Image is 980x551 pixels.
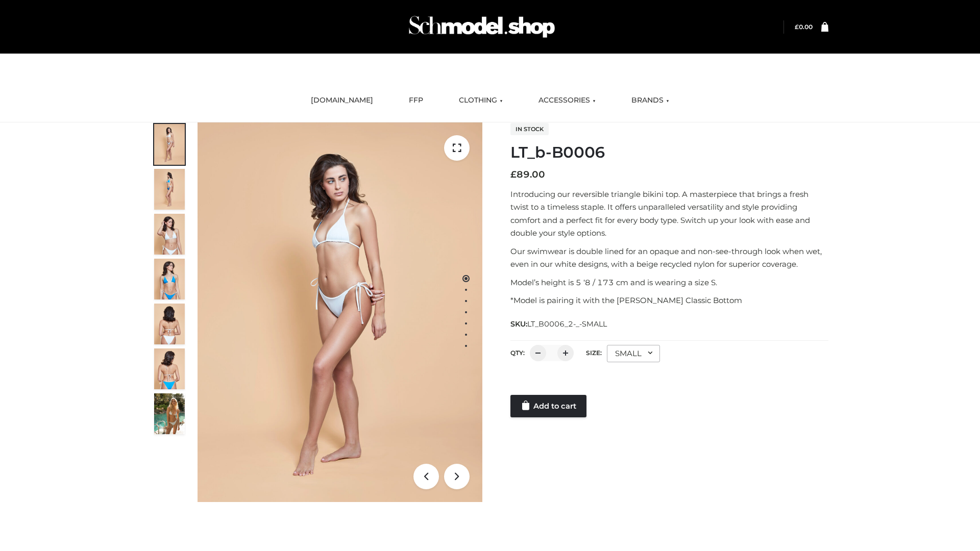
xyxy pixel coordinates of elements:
[510,276,828,289] p: Model’s height is 5 ‘8 / 173 cm and is wearing a size S.
[510,143,828,162] h1: LT_b-B0006
[607,345,660,362] div: SMALL
[510,188,828,240] p: Introducing our reversible triangle bikini top. A masterpiece that brings a fresh twist to a time...
[795,23,813,31] bdi: 0.00
[510,123,549,135] span: In stock
[405,7,558,47] img: Schmodel Admin 964
[154,304,185,344] img: ArielClassicBikiniTop_CloudNine_AzureSky_OW114ECO_7-scaled.jpg
[154,393,185,434] img: Arieltop_CloudNine_AzureSky2.jpg
[510,169,545,180] bdi: 89.00
[154,124,185,165] img: ArielClassicBikiniTop_CloudNine_AzureSky_OW114ECO_1-scaled.jpg
[154,169,185,210] img: ArielClassicBikiniTop_CloudNine_AzureSky_OW114ECO_2-scaled.jpg
[154,348,185,389] img: ArielClassicBikiniTop_CloudNine_AzureSky_OW114ECO_8-scaled.jpg
[154,214,185,255] img: ArielClassicBikiniTop_CloudNine_AzureSky_OW114ECO_3-scaled.jpg
[527,319,607,329] span: LT_B0006_2-_-SMALL
[795,23,813,31] a: £0.00
[510,395,586,417] a: Add to cart
[624,89,677,112] a: BRANDS
[303,89,381,112] a: [DOMAIN_NAME]
[586,349,602,357] label: Size:
[451,89,510,112] a: CLOTHING
[510,245,828,271] p: Our swimwear is double lined for an opaque and non-see-through look when wet, even in our white d...
[510,349,525,357] label: QTY:
[531,89,603,112] a: ACCESSORIES
[795,23,799,31] span: £
[510,318,608,330] span: SKU:
[510,169,517,180] span: £
[510,294,828,307] p: *Model is pairing it with the [PERSON_NAME] Classic Bottom
[154,259,185,299] img: ArielClassicBikiniTop_CloudNine_AzureSky_OW114ECO_4-scaled.jpg
[401,89,431,112] a: FFP
[198,122,482,502] img: ArielClassicBikiniTop_CloudNine_AzureSky_OW114ECO_1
